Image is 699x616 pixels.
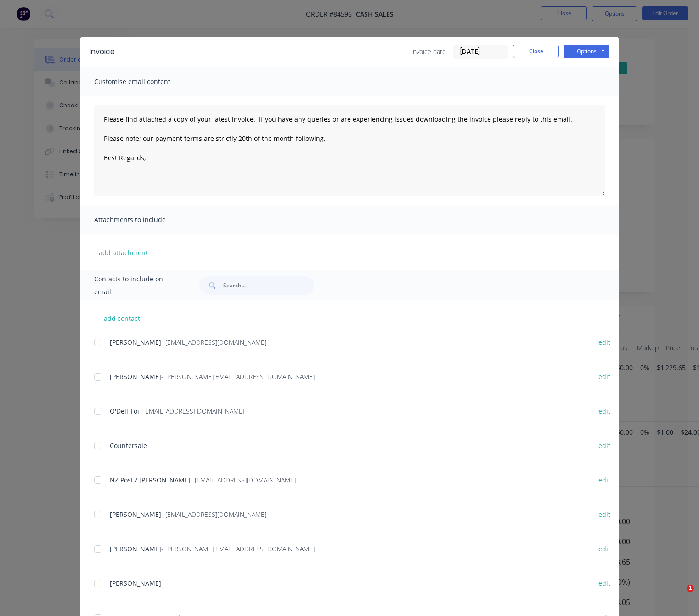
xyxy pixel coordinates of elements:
[593,508,616,521] button: edit
[90,46,115,57] div: Invoice
[593,336,616,348] button: edit
[593,543,616,555] button: edit
[94,246,152,259] button: add attachment
[139,407,244,415] span: - [EMAIL_ADDRESS][DOMAIN_NAME]
[94,75,195,88] span: Customise email content
[593,474,616,486] button: edit
[161,338,266,347] span: - [EMAIL_ADDRESS][DOMAIN_NAME]
[161,372,315,381] span: - [PERSON_NAME][EMAIL_ADDRESS][DOMAIN_NAME]
[593,439,616,452] button: edit
[110,579,161,588] span: [PERSON_NAME]
[161,544,315,553] span: - [PERSON_NAME][EMAIL_ADDRESS][DOMAIN_NAME]
[94,213,195,226] span: Attachments to include
[564,45,609,58] button: Options
[94,273,176,298] span: Contacts to include on email
[110,510,161,519] span: [PERSON_NAME]
[687,585,694,592] span: 1
[411,47,446,56] span: Invoice date
[593,405,616,417] button: edit
[110,441,147,450] span: Countersale
[668,585,690,607] iframe: Intercom live chat
[110,476,191,484] span: NZ Post / [PERSON_NAME]
[94,311,149,325] button: add contact
[593,577,616,589] button: edit
[593,370,616,383] button: edit
[110,407,139,415] span: O'Dell Toi
[110,544,161,553] span: [PERSON_NAME]
[223,276,314,295] input: Search...
[161,510,266,519] span: - [EMAIL_ADDRESS][DOMAIN_NAME]
[94,105,605,196] textarea: Please find attached a copy of your latest invoice. If you have any queries or are experiencing i...
[513,45,559,58] button: Close
[191,476,296,484] span: - [EMAIL_ADDRESS][DOMAIN_NAME]
[110,338,161,347] span: [PERSON_NAME]
[110,372,161,381] span: [PERSON_NAME]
